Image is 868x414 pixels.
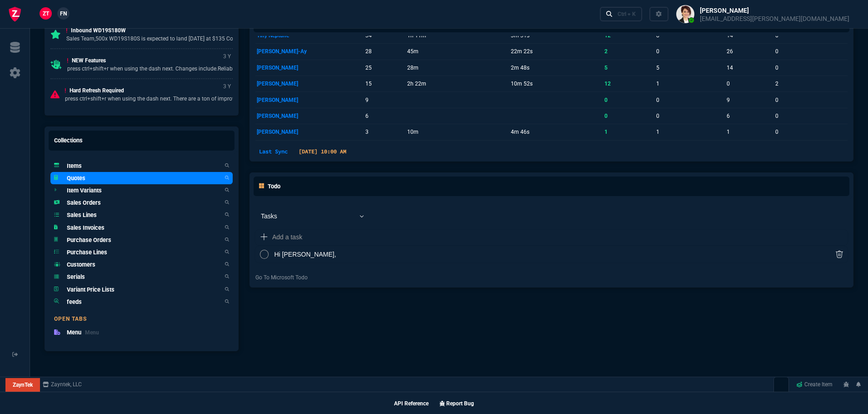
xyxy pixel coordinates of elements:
p: [PERSON_NAME] [257,77,363,90]
h5: Collections [54,136,83,145]
a: Go To Microsoft Todo [255,273,308,282]
h5: Serials [67,273,85,281]
p: 10m [407,126,508,138]
h5: feeds [67,298,82,306]
p: 15 [365,77,404,90]
p: 5 [656,61,724,74]
p: 2m 48s [511,61,602,74]
h5: Sales Orders [67,198,101,207]
h5: Todo [259,182,280,191]
p: 0 [656,110,724,122]
p: 25 [365,61,404,74]
span: FN [60,10,67,18]
a: API Reference [394,400,429,407]
p: 14 [727,61,773,74]
a: ZaynTek [5,378,40,392]
p: [PERSON_NAME] [257,61,363,74]
p: Menu [85,328,99,337]
p: [PERSON_NAME] [257,94,363,106]
p: [PERSON_NAME]-Ay [257,45,363,58]
h6: Open Tabs [50,312,233,326]
p: 0 [656,45,724,58]
p: 3 [365,126,404,138]
a: Report Bug [439,400,474,407]
div: Ctrl + K [618,10,636,18]
p: 3 Y [221,51,233,62]
h5: Menu [67,328,81,337]
p: press ctrl+shift+r when using the dash next. Changes include.Reliable ... [67,65,242,73]
p: Inbound WD19S180W [66,26,249,35]
h5: Quotes [67,174,85,182]
p: 1 [656,77,724,90]
a: msbcCompanyName [40,380,85,389]
a: Create Item [793,378,836,391]
a: REPORT A BUG [840,377,853,392]
h5: Sales Invoices [67,223,105,232]
p: 6 [365,110,404,122]
h5: Sales Lines [67,211,97,219]
p: 6 [727,110,773,122]
p: 12 [604,77,653,90]
p: [DATE] 10:00 AM [295,147,350,156]
p: 0 [775,61,846,74]
p: 0 [656,94,724,106]
p: 2h 22m [407,77,508,90]
p: 1 [604,126,653,138]
h5: Purchase Lines [67,248,107,257]
p: 28m [407,61,508,74]
p: 10m 52s [511,77,602,90]
p: 26 [727,45,773,58]
p: 22m 22s [511,45,602,58]
p: 5 [604,61,653,74]
span: ZT [43,10,49,18]
p: 2 [775,77,846,90]
p: 28 [365,45,404,58]
h5: Items [67,162,82,170]
a: Notifications [853,377,865,392]
p: 4m 46s [511,126,602,138]
p: 9 [727,94,773,106]
p: 0 [775,94,846,106]
p: 45m [407,45,508,58]
h5: Customers [67,260,95,269]
p: 0 [775,126,846,138]
h5: Variant Price Lists [67,285,115,294]
p: 1 [727,126,773,138]
p: 0 [775,110,846,122]
p: 0 [727,77,773,90]
p: press ctrl+shift+r when using the dash next. There are a ton of improv... [65,95,239,103]
p: 1 [656,126,724,138]
p: 0 [775,45,846,58]
p: Sales Team,500x WD19S180S is expected to land [DATE] at $135 Cost be... [66,35,249,43]
p: 2 [604,45,653,58]
p: 3 Y [221,81,233,92]
h5: Item Variants [67,186,102,195]
p: Hard Refresh Required [65,86,239,95]
p: 9 [365,94,404,106]
p: Last Sync [255,147,291,156]
p: NEW Features [67,56,242,65]
p: 0 [604,110,653,122]
p: [PERSON_NAME] [257,110,363,122]
p: 0 [604,94,653,106]
h5: Purchase Orders [67,236,111,244]
p: [PERSON_NAME] [257,126,363,138]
